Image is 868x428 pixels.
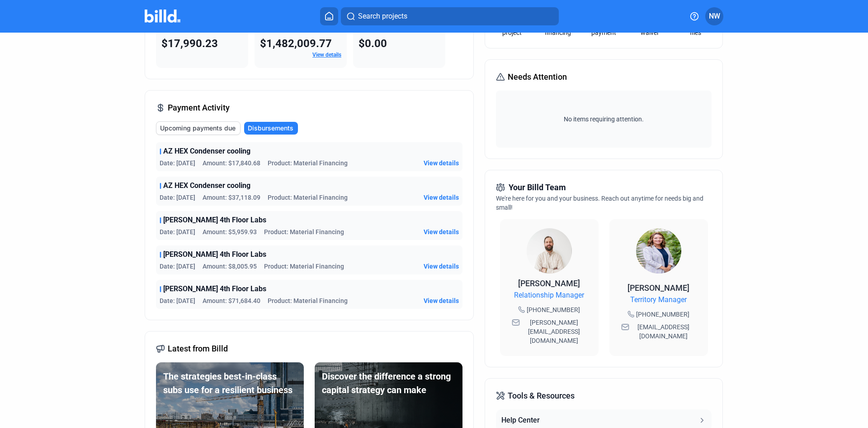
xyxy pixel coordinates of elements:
span: Product: Material Financing [268,296,348,305]
div: The strategies best-in-class subs use for a resilient business [163,370,297,397]
span: [PERSON_NAME] [518,279,580,288]
button: Search projects [341,7,559,25]
span: Tools & Resources [508,390,575,402]
img: Territory Manager [636,228,681,274]
span: No items requiring attention. [500,115,708,124]
span: Needs Attention [508,71,567,83]
span: Relationship Manager [514,290,584,301]
span: Amount: $17,840.68 [203,159,260,168]
button: NW [705,7,723,25]
span: [PERSON_NAME] 4th Floor Labs [163,284,266,294]
span: AZ HEX Condenser cooling [163,146,250,157]
div: Discover the difference a strong capital strategy can make [322,370,455,397]
span: [PHONE_NUMBER] [636,310,689,319]
span: AZ HEX Condenser cooling [163,180,250,191]
span: Date: [DATE] [160,296,195,305]
button: View details [424,159,459,168]
span: $0.00 [359,37,387,50]
span: [PHONE_NUMBER] [527,305,580,314]
span: Latest from Billd [168,342,228,355]
button: View details [424,262,459,271]
span: Date: [DATE] [160,227,195,236]
span: [PERSON_NAME] 4th Floor Labs [163,215,266,226]
span: [EMAIL_ADDRESS][DOMAIN_NAME] [631,322,696,341]
span: Date: [DATE] [160,193,195,202]
span: $17,990.23 [161,37,218,50]
span: Product: Material Financing [264,262,344,271]
span: NW [709,11,720,22]
span: Territory Manager [630,294,687,305]
span: Product: Material Financing [264,227,344,236]
span: Amount: $71,684.40 [203,296,260,305]
img: Billd Company Logo [145,10,180,23]
span: Search projects [358,11,407,22]
button: View details [424,227,459,236]
a: View details [312,52,341,58]
span: [PERSON_NAME] [627,283,689,293]
span: Amount: $8,005.95 [203,262,257,271]
button: View details [424,193,459,202]
span: Upcoming payments due [160,124,236,133]
button: Disbursements [244,122,298,135]
span: Disbursements [248,124,293,133]
button: Upcoming payments due [156,121,241,135]
span: We're here for you and your business. Reach out anytime for needs big and small! [496,195,703,211]
span: Payment Activity [168,101,230,114]
span: $1,482,009.77 [260,37,332,50]
span: Product: Material Financing [268,159,348,168]
button: View details [424,296,459,305]
span: Your Billd Team [509,181,566,194]
span: Date: [DATE] [160,159,195,168]
div: Help Center [501,415,540,426]
span: [PERSON_NAME] 4th Floor Labs [163,249,266,260]
span: Product: Material Financing [268,193,348,202]
span: [PERSON_NAME][EMAIL_ADDRESS][DOMAIN_NAME] [522,318,587,345]
span: Amount: $37,118.09 [203,193,260,202]
img: Relationship Manager [527,228,572,274]
span: Date: [DATE] [160,262,195,271]
span: Amount: $5,959.93 [203,227,257,236]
